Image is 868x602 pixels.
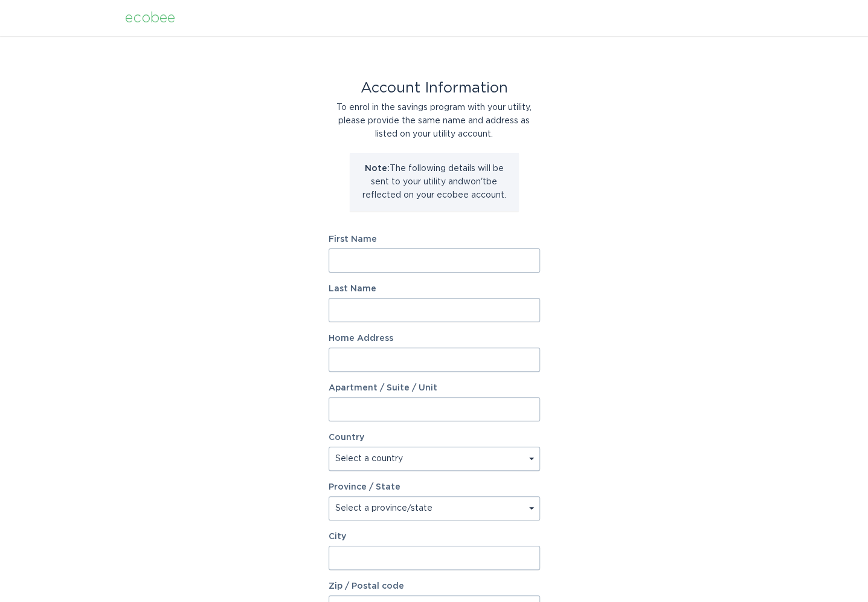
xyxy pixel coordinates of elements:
[329,235,540,244] label: First Name
[329,532,540,541] label: City
[359,162,510,202] p: The following details will be sent to your utility and won't be reflected on your ecobee account.
[329,285,540,293] label: Last Name
[329,582,540,591] label: Zip / Postal code
[329,433,364,442] label: Country
[329,101,540,141] div: To enrol in the savings program with your utility, please provide the same name and address as li...
[329,483,400,491] label: Province / State
[125,11,175,25] div: ecobee
[329,384,540,392] label: Apartment / Suite / Unit
[329,334,540,343] label: Home Address
[329,82,540,95] div: Account Information
[365,164,390,173] strong: Note:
